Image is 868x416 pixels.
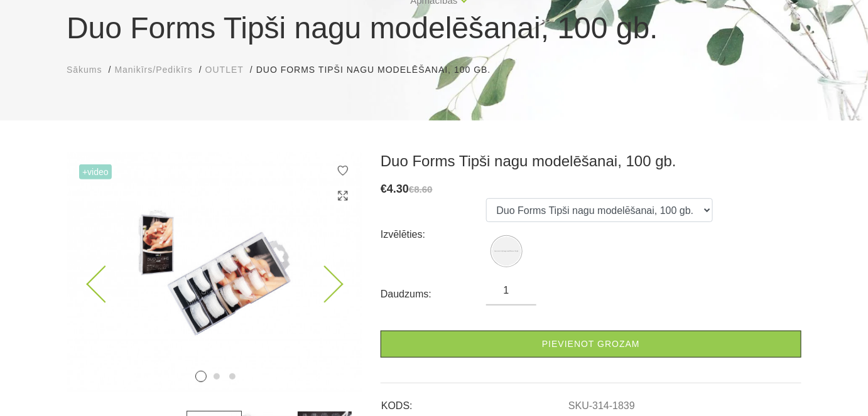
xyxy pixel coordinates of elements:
a: Manikīrs/Pedikīrs [114,63,192,77]
a: OUTLET [205,63,244,77]
s: €8.60 [409,184,433,195]
a: SKU-314-1839 [568,400,635,412]
button: 1 of 3 [195,371,207,382]
a: Pievienot grozam [381,331,801,358]
a: Sākums [67,63,102,77]
img: Duo Forms Tipši nagu modelēšanai, 100 gb. [492,237,521,265]
span: Manikīrs/Pedikīrs [114,65,192,75]
td: KODS: [381,390,568,413]
span: 4.30 [387,183,409,195]
button: 2 of 3 [214,373,220,380]
h3: Duo Forms Tipši nagu modelēšanai, 100 gb. [381,152,801,171]
div: Daudzums: [381,284,486,304]
span: Sākums [67,65,102,75]
div: Izvēlēties: [381,225,486,245]
button: 3 of 3 [229,373,236,380]
span: +Video [79,164,112,179]
span: € [381,183,387,195]
img: ... [67,152,362,392]
span: OUTLET [205,65,244,75]
li: Duo Forms Tipši nagu modelēšanai, 100 gb. [256,63,504,77]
